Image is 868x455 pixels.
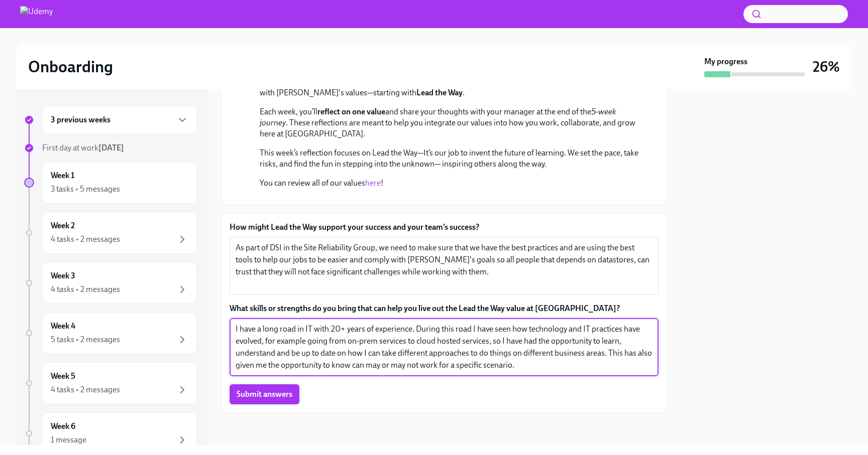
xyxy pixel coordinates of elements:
textarea: I have a long road in IT with 20+ years of experience. During this road I have seen how technolog... [236,323,653,371]
h2: Onboarding [28,57,113,77]
div: 3 tasks • 5 messages [51,184,120,195]
button: Submit answers [230,384,299,404]
p: Each week, you’ll and share your thoughts with your manager at the end of the . These reflections... [260,106,642,139]
a: here [365,178,381,188]
h6: Week 3 [51,270,75,281]
h3: 26% [813,58,840,76]
a: Week 24 tasks • 2 messages [24,212,197,254]
a: Week 54 tasks • 2 messages [24,362,197,404]
h6: 3 previous weeks [51,114,111,125]
div: 4 tasks • 2 messages [51,284,120,295]
strong: reflect on one value [317,107,385,116]
p: You can review all of our values ! [260,178,642,189]
h6: Week 6 [51,421,75,432]
a: First day at work[DATE] [24,142,197,154]
h6: Week 2 [51,220,75,231]
div: 4 tasks • 2 messages [51,234,120,245]
h6: Week 1 [51,170,74,181]
div: 4 tasks • 2 messages [51,384,120,395]
a: Week 34 tasks • 2 messages [24,262,197,304]
label: What skills or strengths do you bring that can help you live out the Lead the Way value at [GEOGR... [230,303,659,314]
a: Week 45 tasks • 2 messages [24,312,197,354]
h6: Week 4 [51,321,75,332]
p: This week’s reflection focuses on Lead the Way—It’s our job to invent the future of learning. We ... [260,147,642,170]
span: First day at work [42,143,124,153]
strong: My progress [704,56,747,67]
a: Week 13 tasks • 5 messages [24,162,197,204]
textarea: As part of DSI in the Site Reliability Group, we need to make sure that we have the best practice... [236,242,653,290]
div: 3 previous weeks [42,105,197,134]
h6: Week 5 [51,371,75,382]
a: Week 61 message [24,412,197,454]
strong: Lead the Way [416,88,463,97]
span: Submit answers [237,389,292,399]
strong: [DATE] [98,143,124,153]
div: 1 message [51,434,86,445]
div: 5 tasks • 2 messages [51,334,120,345]
label: How might Lead the Way support your success and your team’s success? [230,222,659,233]
img: Udemy [20,6,53,22]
